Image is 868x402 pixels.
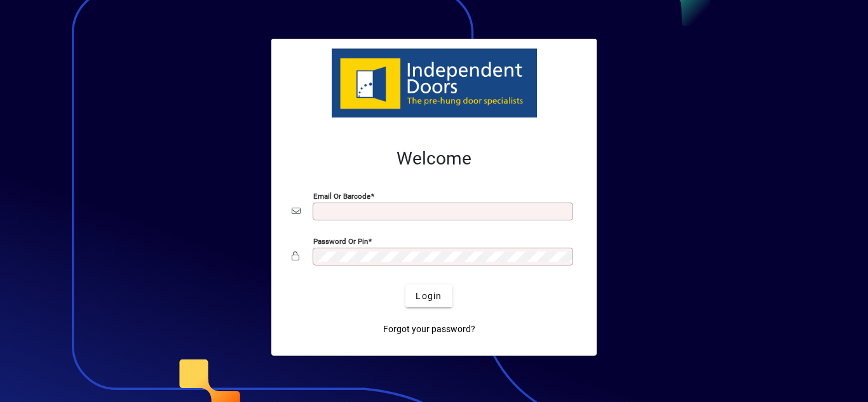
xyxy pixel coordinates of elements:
a: Forgot your password? [378,318,480,340]
button: Login [405,285,452,307]
span: Login [416,290,442,303]
mat-label: Password or Pin [313,237,368,246]
mat-label: Email or Barcode [313,192,370,201]
span: Forgot your password? [383,323,475,336]
h2: Welcome [292,148,576,170]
